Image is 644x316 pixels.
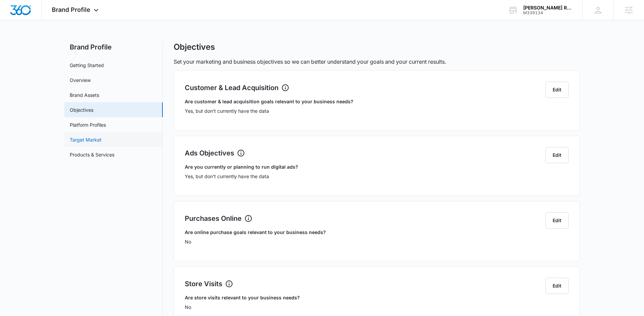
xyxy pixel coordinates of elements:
button: Edit [546,278,569,294]
a: Target Market [70,136,102,143]
p: Set your marketing and business objectives so we can better understand your goals and your curren... [174,58,580,66]
p: Yes, but don't currently have the data [185,173,569,180]
button: Edit [546,82,569,98]
a: Overview [70,77,91,84]
h3: Are store visits relevant to your business needs? [185,294,569,301]
span: Brand Profile [52,6,90,13]
div: account name [523,5,573,10]
button: Edit [546,212,569,229]
h2: Store Visits [185,279,222,289]
a: Platform Profiles [70,121,106,128]
a: Brand Assets [70,91,99,99]
a: Products & Services [70,151,114,158]
h2: Ads Objectives [185,148,234,158]
h2: Purchases Online [185,213,242,224]
h3: Are customer & lead acquisition goals relevant to your business needs? [185,98,569,105]
a: Objectives [70,106,93,113]
a: Getting Started [70,62,104,69]
h3: Are you currently or planning to run digital ads? [185,163,569,170]
div: account id [523,10,573,15]
h3: Are online purchase goals relevant to your business needs? [185,229,569,236]
h2: Brand Profile [64,42,163,52]
h1: Objectives [174,42,215,52]
h2: Customer & Lead Acquisition [185,83,279,93]
p: No [185,303,569,311]
button: Edit [546,147,569,163]
p: Yes, but don't currently have the data [185,107,569,114]
p: No [185,238,569,245]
